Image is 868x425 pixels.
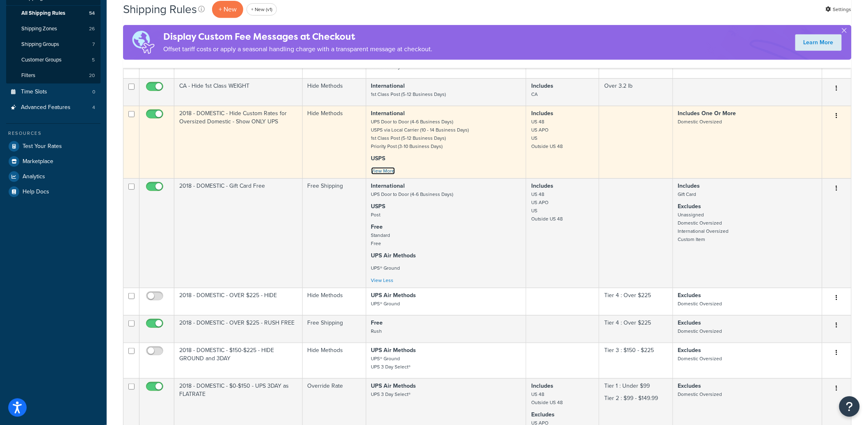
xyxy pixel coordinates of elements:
[531,391,563,406] small: US 48 Outside US 48
[21,57,62,64] span: Customer Groups
[21,104,71,111] span: Advanced Features
[531,182,553,190] strong: Includes
[174,343,303,378] td: 2018 - DOMESTIC - $150-$225 - HIDE GROUND and 3DAY
[371,277,394,284] a: View Less
[371,232,391,247] small: Standard Free
[371,109,405,118] strong: International
[531,382,553,390] strong: Includes
[303,178,366,288] td: Free Shipping
[174,106,303,178] td: 2018 - DOMESTIC - Hide Custom Rates for Oversized Domestic - Show ONLY UPS
[531,118,563,150] small: US 48 US APO US Outside US 48
[371,211,381,218] small: Post
[678,346,701,355] strong: Excludes
[371,355,411,370] small: UPS® Ground UPS 3 Day Select®
[678,300,722,307] small: Domestic Oversized
[6,169,101,184] a: Analytics
[6,100,101,115] li: Advanced Features
[678,202,701,211] strong: Excludes
[531,109,553,118] strong: Includes
[678,118,722,125] small: Domestic Oversized
[23,143,62,150] span: Test Your Rates
[371,391,411,398] small: UPS 3 Day Select®
[21,89,47,95] span: Time Slots
[6,84,101,100] a: Time Slots 0
[371,318,383,327] strong: Free
[163,43,432,55] p: Offset tariff costs or apply a seasonal handling charge with a transparent message at checkout.
[678,382,701,390] strong: Excludes
[92,41,95,48] span: 7
[371,264,400,272] small: UPS® Ground
[371,251,416,260] strong: UPS Air Methods
[23,189,49,195] span: Help Docs
[92,104,95,111] span: 4
[92,57,95,64] span: 5
[6,21,101,36] li: Shipping Zones
[604,394,667,402] p: Tier 2 : $99 - $149.99
[303,343,366,378] td: Hide Methods
[303,78,366,106] td: Hide Methods
[6,139,101,154] a: Test Your Rates
[371,91,446,98] small: 1st Class Post (5-12 Business Days)
[21,72,35,79] span: Filters
[6,154,101,169] a: Marketplace
[371,327,382,335] small: Rush
[92,89,95,95] span: 0
[531,410,555,419] strong: Excludes
[371,118,469,150] small: UPS Door to Door (4-6 Business Days) USPS via Local Carrier (10 - 14 Business Days) 1st Class Pos...
[123,1,197,17] h1: Shipping Rules
[371,291,416,300] strong: UPS Air Methods
[678,191,697,198] small: Gift Card
[531,82,553,90] strong: Includes
[678,391,722,398] small: Domestic Oversized
[371,300,400,307] small: UPS® Ground
[89,10,95,17] span: 54
[678,291,701,300] strong: Excludes
[21,10,65,17] span: All Shipping Rules
[303,106,366,178] td: Hide Methods
[163,30,432,43] h4: Display Custom Fee Messages at Checkout
[795,34,842,51] a: Learn More
[678,211,729,243] small: Unassigned Domestic Oversized International Oversized Custom Item
[247,3,277,16] a: + New (v1)
[826,4,852,15] a: Settings
[6,184,101,199] li: Help Docs
[212,1,243,18] p: + New
[303,315,366,343] td: Free Shipping
[303,288,366,315] td: Hide Methods
[371,202,386,211] strong: USPS
[531,91,538,98] small: CA
[678,318,701,327] strong: Excludes
[174,288,303,315] td: 2018 - DOMESTIC - OVER $225 - HIDE
[89,25,95,32] span: 26
[6,100,101,115] a: Advanced Features 4
[599,288,673,315] td: Tier 4 : Over $225
[6,52,101,68] li: Customer Groups
[6,6,101,21] li: All Shipping Rules
[371,167,395,175] a: View More
[678,327,722,335] small: Domestic Oversized
[6,68,101,83] a: Filters 20
[21,25,57,32] span: Shipping Zones
[123,25,163,60] img: duties-banner-06bc72dcb5fe05cb3f9472aba00be2ae8eb53ab6f0d8bb03d382ba314ac3c341.png
[371,182,405,190] strong: International
[599,78,673,106] td: Over 3.2 lb
[174,78,303,106] td: CA - Hide 1st Class WEIGHT
[371,346,416,355] strong: UPS Air Methods
[89,72,95,79] span: 20
[678,182,700,190] strong: Includes
[371,154,386,163] strong: USPS
[371,191,454,198] small: UPS Door to Door (4-6 Business Days)
[678,109,736,118] strong: Includes One Or More
[6,84,101,100] li: Time Slots
[23,158,53,165] span: Marketplace
[6,6,101,21] a: All Shipping Rules 54
[6,52,101,68] a: Customer Groups 5
[6,68,101,83] li: Filters
[23,173,45,180] span: Analytics
[6,21,101,36] a: Shipping Zones 26
[599,315,673,343] td: Tier 4 : Over $225
[174,178,303,288] td: 2018 - DOMESTIC - Gift Card Free
[678,355,722,362] small: Domestic Oversized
